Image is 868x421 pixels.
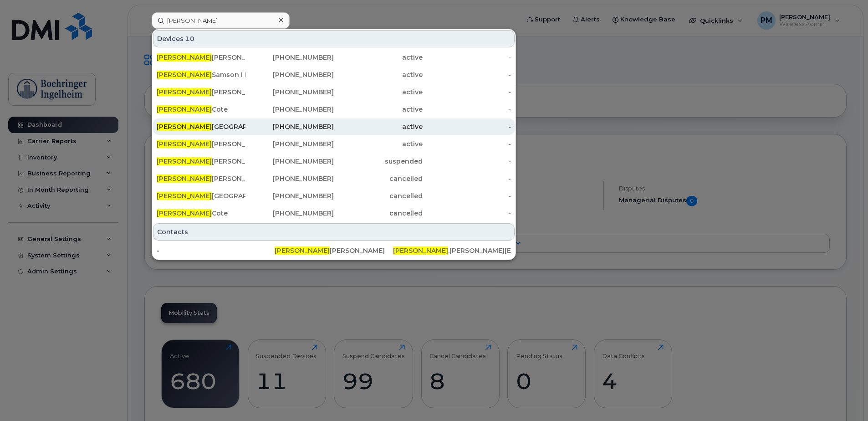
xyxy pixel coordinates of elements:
div: cancelled [334,174,423,183]
div: [PHONE_NUMBER] [245,191,334,200]
div: Cote [157,105,245,114]
a: [PERSON_NAME]Cote[PHONE_NUMBER]active- [153,101,515,118]
span: [PERSON_NAME] [157,53,212,62]
div: cancelled [334,191,423,200]
div: [GEOGRAPHIC_DATA] [157,191,245,200]
span: [PERSON_NAME] [393,246,448,255]
div: [PHONE_NUMBER] [245,70,334,79]
div: active [334,87,423,97]
div: [PHONE_NUMBER] [245,139,334,149]
a: [PERSON_NAME][GEOGRAPHIC_DATA][PHONE_NUMBER]active- [153,118,515,135]
a: [PERSON_NAME][PERSON_NAME] I Pad[PHONE_NUMBER]active- [153,49,515,66]
span: [PERSON_NAME] [157,71,212,79]
div: - [423,70,511,79]
span: 10 [185,34,194,43]
div: - [423,139,511,149]
div: [PHONE_NUMBER] [245,122,334,131]
span: [PERSON_NAME] [157,140,212,148]
span: [PERSON_NAME] [157,192,212,200]
a: [PERSON_NAME][GEOGRAPHIC_DATA][PHONE_NUMBER]cancelled- [153,188,515,204]
div: active [334,105,423,114]
div: [PERSON_NAME] [157,139,245,149]
a: -[PERSON_NAME][PERSON_NAME][PERSON_NAME].[PERSON_NAME][EMAIL_ADDRESS][DOMAIN_NAME] [153,242,515,259]
div: - [423,53,511,62]
div: - [423,122,511,131]
div: - [423,157,511,166]
span: [PERSON_NAME] [157,88,212,96]
div: [PERSON_NAME] [275,246,393,255]
div: [GEOGRAPHIC_DATA] [157,122,245,131]
div: [PHONE_NUMBER] [245,157,334,166]
div: - [423,191,511,200]
a: [PERSON_NAME][PERSON_NAME][PHONE_NUMBER]cancelled- [153,170,515,187]
div: - [423,174,511,183]
div: active [334,122,423,131]
span: [PERSON_NAME] [157,209,212,217]
div: [PERSON_NAME] I Pad [157,87,245,97]
div: active [334,53,423,62]
span: [PERSON_NAME] [157,175,212,183]
div: Cote [157,209,245,218]
div: - [423,209,511,218]
div: active [334,70,423,79]
div: - [423,87,511,97]
div: suspended [334,157,423,166]
div: [PHONE_NUMBER] [245,53,334,62]
span: [PERSON_NAME] [157,105,212,113]
a: [PERSON_NAME][PERSON_NAME] - not used[PHONE_NUMBER]suspended- [153,153,515,169]
div: - [423,105,511,114]
div: [PHONE_NUMBER] [245,174,334,183]
div: .[PERSON_NAME][EMAIL_ADDRESS][DOMAIN_NAME] [393,246,511,255]
a: [PERSON_NAME]Cote[PHONE_NUMBER]cancelled- [153,205,515,221]
div: Samson I Pad [157,70,245,79]
div: [PERSON_NAME] - not used [157,157,245,166]
div: Contacts [153,223,515,241]
div: [PHONE_NUMBER] [245,209,334,218]
span: [PERSON_NAME] [157,123,212,131]
div: active [334,139,423,149]
div: [PHONE_NUMBER] [245,87,334,97]
a: [PERSON_NAME][PERSON_NAME][PHONE_NUMBER]active- [153,136,515,152]
a: [PERSON_NAME][PERSON_NAME] I Pad[PHONE_NUMBER]active- [153,84,515,100]
span: [PERSON_NAME] [275,246,330,255]
div: [PERSON_NAME] I Pad [157,53,245,62]
div: cancelled [334,209,423,218]
div: [PERSON_NAME] [157,174,245,183]
div: [PHONE_NUMBER] [245,105,334,114]
div: - [157,246,275,255]
span: [PERSON_NAME] [157,157,212,165]
a: [PERSON_NAME]Samson I Pad[PHONE_NUMBER]active- [153,67,515,83]
div: Devices [153,30,515,47]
